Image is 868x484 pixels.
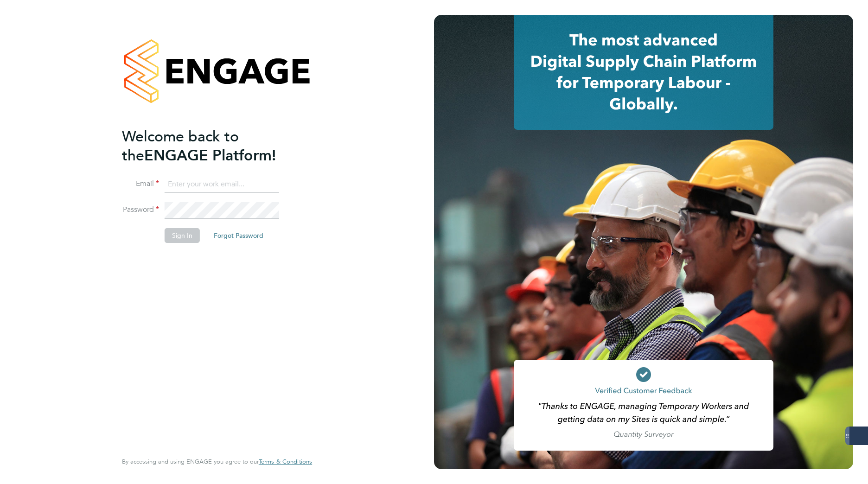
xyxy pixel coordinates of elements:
button: Forgot Password [206,228,271,243]
a: Terms & Conditions [259,458,312,465]
label: Password [122,205,159,215]
button: Sign In [165,228,200,243]
span: Welcome back to the [122,127,239,165]
span: By accessing and using ENGAGE you agree to our [122,458,312,465]
span: Terms & Conditions [259,458,312,465]
input: Enter your work email... [165,176,279,193]
h2: ENGAGE Platform! [122,127,303,165]
label: Email [122,179,159,189]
